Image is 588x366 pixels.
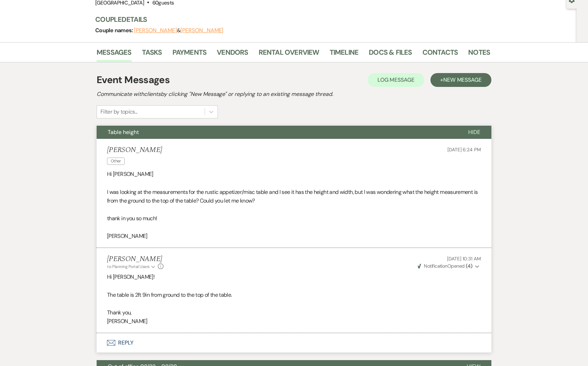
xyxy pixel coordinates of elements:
span: Log Message [377,76,415,83]
a: Messages [97,47,132,62]
h2: Communicate with clients by clicking "New Message" or replying to an existing message thread. [97,90,491,98]
span: [DATE] 10:31 AM [447,256,481,262]
a: Contacts [422,47,458,62]
a: Docs & Files [369,47,412,62]
button: Reply [97,333,491,352]
span: & [134,27,223,34]
button: Hide [457,126,491,139]
p: Hi [PERSON_NAME]! [107,273,481,282]
p: [PERSON_NAME] [107,317,481,326]
p: I was looking at the measurements for the rustic appetizer/misc table and I see it has the height... [107,188,481,205]
span: Couple names: [95,27,134,34]
a: Notes [468,47,490,62]
h1: Event Messages [97,73,170,87]
p: [PERSON_NAME] [107,232,481,241]
a: Timeline [330,47,359,62]
p: Hi [PERSON_NAME] [107,170,481,179]
a: Rental Overview [259,47,319,62]
span: Hide [468,128,480,136]
span: [DATE] 6:24 PM [447,146,481,153]
p: thank in you so much! [107,214,481,223]
button: NotificationOpened (4) [417,262,481,270]
span: Notification [424,263,447,269]
button: [PERSON_NAME] [180,28,223,33]
button: +New Message [430,73,491,87]
button: Table height [97,126,457,139]
h3: Couple Details [95,15,483,24]
a: Tasks [142,47,162,62]
a: Vendors [217,47,248,62]
div: Filter by topics... [100,108,137,116]
button: Log Message [368,73,424,87]
button: to: Planning Portal Users [107,264,156,270]
span: New Message [443,76,482,83]
h5: [PERSON_NAME] [107,146,162,154]
p: Thank you, [107,308,481,317]
a: Payments [172,47,207,62]
span: Table height [108,128,139,136]
span: Other [107,158,125,165]
strong: ( 4 ) [466,263,472,269]
button: [PERSON_NAME] [134,28,177,33]
p: The table is 2ft 9in from ground to the top of the table. [107,291,481,300]
h5: [PERSON_NAME] [107,255,163,264]
span: to: Planning Portal Users [107,264,150,269]
span: Opened [418,263,472,269]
